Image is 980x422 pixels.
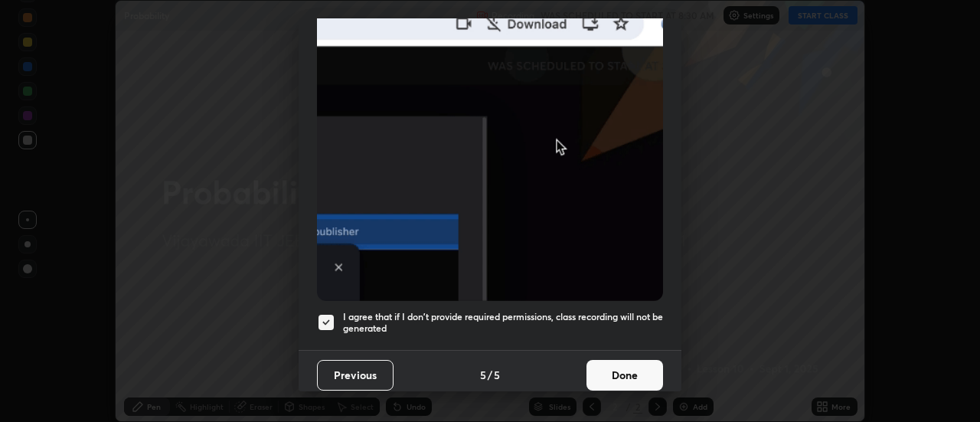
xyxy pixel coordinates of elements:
[488,367,492,383] h4: /
[586,360,663,391] button: Done
[343,311,663,335] h5: I agree that if I don't provide required permissions, class recording will not be generated
[317,360,394,391] button: Previous
[494,367,500,383] h4: 5
[480,367,486,383] h4: 5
